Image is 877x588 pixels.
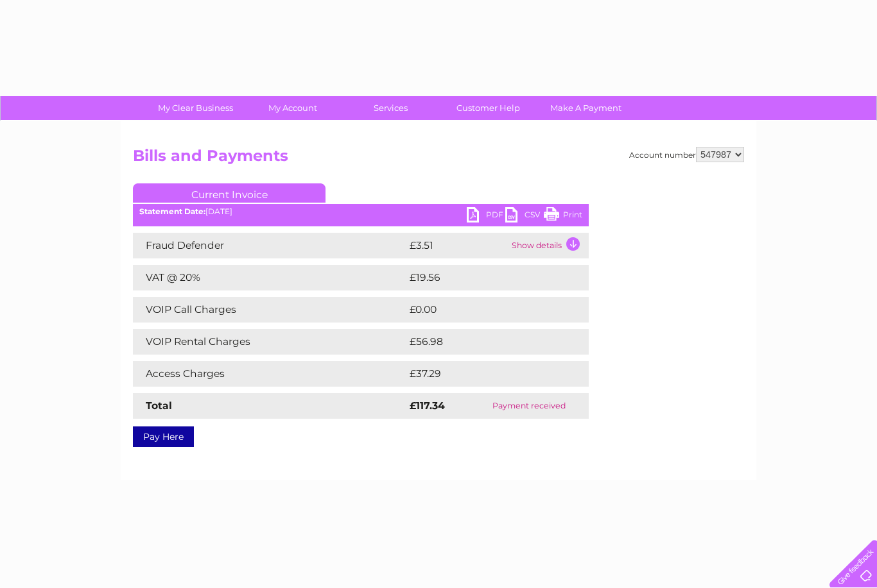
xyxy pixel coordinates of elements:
[406,265,562,290] td: £19.56
[133,147,744,171] h2: Bills and Payments
[469,393,589,419] td: Payment received
[133,329,406,355] td: VOIP Rental Charges
[505,207,544,226] a: CSV
[133,361,406,387] td: Access Charges
[133,297,406,323] td: VOIP Call Charges
[406,233,508,258] td: £3.51
[146,399,172,412] strong: Total
[240,96,346,120] a: My Account
[508,233,589,258] td: Show details
[143,96,248,120] a: My Clear Business
[544,207,582,226] a: Print
[406,361,562,387] td: £37.29
[133,207,589,216] div: [DATE]
[139,206,205,216] b: Statement Date:
[533,96,639,120] a: Make A Payment
[467,207,505,226] a: PDF
[629,147,744,162] div: Account number
[338,96,444,120] a: Services
[133,426,194,447] a: Pay Here
[406,329,564,355] td: £56.98
[410,399,445,412] strong: £117.34
[133,233,406,258] td: Fraud Defender
[133,265,406,290] td: VAT @ 20%
[133,183,326,203] a: Current Invoice
[406,297,559,323] td: £0.00
[435,96,541,120] a: Customer Help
